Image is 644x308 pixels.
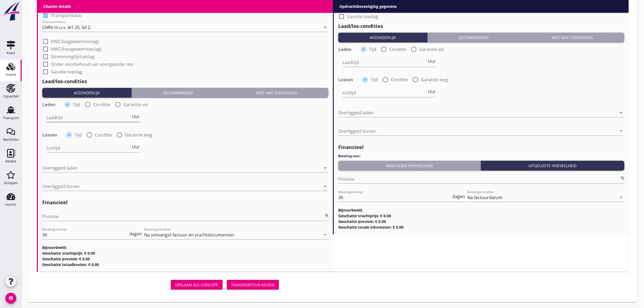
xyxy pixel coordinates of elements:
label: Conditie [391,77,408,82]
h3: Geschatte vrachtprijs: € 0,00 [338,213,625,219]
button: Gecombineerd [132,88,225,98]
div: % [620,176,625,180]
label: KWZ (laagwatertoeslag) [51,39,99,44]
input: Lostijd [47,144,131,152]
div: Berichten [3,138,19,141]
div: Groepen [4,181,18,185]
label: Garantie leeg [421,77,448,82]
label: Gasolie toeslag [51,69,82,74]
h3: Geschatte totaalkosten: € 0,00 [42,262,328,267]
span: Uur [132,145,140,149]
div: Kaart [6,51,15,55]
h3: Geschatte totale inkomsten: € 0,00 [338,224,625,230]
div: Transporteur kiezen [231,282,275,288]
h2: Laad/los-condities [42,78,328,85]
label: Conditie [93,102,110,107]
div: CMNI m.u.v. Art 25, lid 2. [42,25,91,30]
div: Gecombineerd [134,90,222,96]
div: % [324,213,328,218]
label: Verzekering schip vereist [51,5,102,11]
div: Opslaan als concept [175,282,218,288]
label: Conditie [389,47,406,52]
strong: Lossen [338,77,353,82]
i: arrow_drop_down [618,109,625,116]
div: Afzonderlijk [44,90,129,96]
div: Niet van toepassing [523,35,622,40]
label: Garantie leeg [125,132,152,138]
span: Uur [428,59,436,63]
input: Provisie [42,212,324,221]
button: Transporteur kiezen [227,280,279,290]
div: Capaciteit [3,95,19,98]
i: arrow_drop_down [322,232,328,238]
label: Gasolie toeslag [347,14,378,19]
span: Uur [132,114,140,119]
input: Betalingstermijn [42,231,128,239]
input: Lostijd [343,88,427,97]
div: Vracht [6,73,16,76]
div: Na factuurdatum [467,195,503,200]
button: Niet van toepassing [521,33,625,42]
div: Na ontvangst factuur en vrachtdocumenten [144,232,234,237]
strong: Lossen [42,132,57,138]
h3: Geschatte provisie: € 0,00 [338,219,625,224]
label: Stremming/ijstoeslag [51,54,95,59]
input: Laadtijd [47,113,131,122]
div: Niet van toepassing [227,90,326,96]
i: arrow_drop_down [618,194,625,201]
input: Provisie [338,175,620,183]
label: Garantie vol [123,102,148,107]
label: Garantie vol [419,47,444,52]
div: Inzicht [5,203,16,206]
div: Ingeladen hoeveelheid [340,163,479,168]
button: Uitgeloste hoeveelheid [481,161,625,170]
h4: Betaling over: [338,154,625,158]
h3: Bijvoorbeeld: [338,207,625,213]
h3: Geschatte provisie: € 0,00 [42,256,328,262]
button: Gecombineerd [428,33,521,42]
label: Tijd [369,47,376,52]
div: Gecombineerd [430,35,518,40]
h2: Financieel [42,199,328,206]
i: account_circle [5,293,16,304]
div: Transport [3,116,19,120]
i: arrow_drop_down [322,24,328,31]
label: Onder voorbehoud van voorgaande reis [347,6,429,12]
button: Ingeladen hoeveelheid [338,161,481,170]
div: dagen [128,232,142,236]
button: Afzonderlijk [42,88,132,98]
button: Opslaan als concept [171,280,223,290]
i: arrow_drop_down [322,165,328,171]
h3: Geschatte vrachtprijs: € 0,00 [42,250,328,256]
h2: Laad/los-condities [338,22,625,30]
button: Afzonderlijk [338,33,428,42]
label: Tijd [73,102,80,107]
label: Tijd [370,77,378,82]
strong: Laden [42,102,56,107]
div: Uitgeloste hoeveelheid [483,163,622,168]
label: Transportbasis [51,13,82,18]
strong: Laden [338,47,352,52]
label: Conditie [95,132,112,138]
label: Onder voorbehoud van voorgaande reis [51,61,133,67]
div: Relatie [5,160,16,163]
div: dagen [451,194,465,199]
i: arrow_drop_down [322,183,328,190]
label: Tijd [74,132,82,138]
i: arrow_drop_down [618,128,625,134]
label: HWZ (hoogwatertoeslag) [51,46,102,52]
img: logo-small.a267ee39.svg [1,1,21,21]
button: Niet van toepassing [225,88,328,98]
h3: Bijvoorbeeld: [42,245,328,250]
input: Betalingstermijn [338,193,451,202]
h2: Financieel [338,144,625,151]
input: Laadtijd [343,58,427,67]
div: Afzonderlijk [340,35,425,40]
span: Uur [428,89,436,94]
